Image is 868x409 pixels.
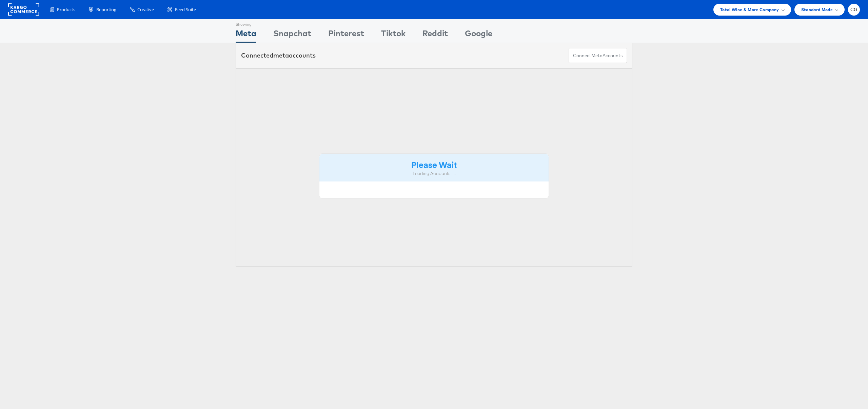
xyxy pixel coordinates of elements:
strong: Please Wait [411,159,457,170]
span: Products [57,6,75,13]
span: CG [850,7,858,12]
span: Standard Mode [801,6,833,13]
span: Creative [137,6,154,13]
div: Loading Accounts .... [324,170,544,177]
div: Reddit [422,27,448,43]
span: Total Wine & More Company [720,6,779,13]
div: Google [465,27,492,43]
div: Tiktok [381,27,406,43]
button: ConnectmetaAccounts [569,48,627,63]
div: Meta [236,27,256,43]
div: Snapchat [273,27,311,43]
div: Showing [236,19,256,27]
span: Feed Suite [175,6,196,13]
span: meta [273,51,289,59]
span: meta [591,52,603,59]
div: Pinterest [328,27,364,43]
span: Reporting [96,6,116,13]
div: Connected accounts [241,51,316,60]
